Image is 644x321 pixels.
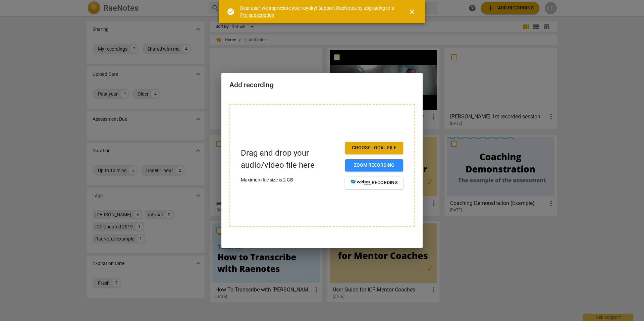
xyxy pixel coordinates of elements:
[227,8,235,16] span: check_circle
[241,147,340,171] p: Drag and drop your audio/video file here
[240,12,274,18] a: Pro subscription
[345,177,403,189] button: recording
[351,162,398,169] span: Zoom recording
[345,142,403,154] button: Choose local file
[345,159,403,171] button: Zoom recording
[240,5,396,18] div: Dear user, we appreciate your loyalty! Support RaeNotes by upgrading to a
[408,8,416,16] span: close
[351,145,398,151] span: Choose local file
[351,179,398,186] span: recording
[404,4,420,20] button: Close
[241,176,340,183] p: Maximum file size is 2 GB
[229,81,415,89] h2: Add recording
